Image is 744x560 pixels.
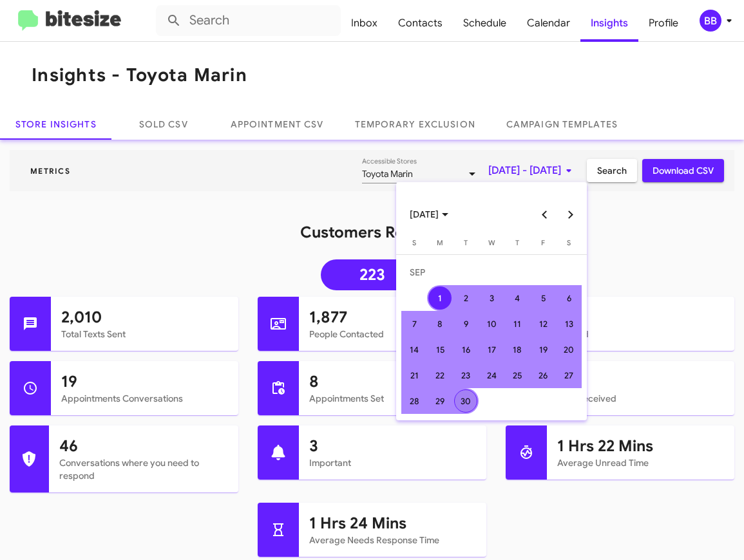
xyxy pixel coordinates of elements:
div: 21 [403,364,426,387]
div: 10 [480,312,503,335]
div: 18 [506,338,529,361]
button: Next month [558,201,584,227]
div: 1 [428,286,452,310]
td: September 25, 2025 [504,362,530,388]
th: Thursday [504,236,530,254]
div: 30 [454,389,477,413]
div: 15 [428,338,452,361]
td: September 8, 2025 [427,311,453,337]
th: Tuesday [453,236,479,254]
td: September 6, 2025 [556,285,582,311]
div: 22 [428,364,452,387]
div: 17 [480,338,503,361]
td: September 28, 2025 [401,388,427,414]
td: September 7, 2025 [401,311,427,337]
div: 5 [531,286,555,310]
td: September 20, 2025 [556,337,582,362]
span: [DATE] [410,203,448,226]
div: 9 [454,312,477,335]
td: September 29, 2025 [427,388,453,414]
div: 2 [454,286,477,310]
td: September 10, 2025 [479,311,504,337]
div: 3 [480,286,503,310]
th: Saturday [556,236,582,254]
td: September 19, 2025 [530,337,556,362]
div: 16 [454,338,477,361]
td: September 3, 2025 [479,285,504,311]
th: Sunday [401,236,427,254]
td: September 27, 2025 [556,362,582,388]
button: Previous month [532,201,558,227]
td: September 12, 2025 [530,311,556,337]
div: 4 [506,286,529,310]
td: September 24, 2025 [479,362,504,388]
div: 12 [531,312,555,335]
td: September 23, 2025 [453,362,479,388]
button: Choose month and year [399,201,459,227]
div: 19 [531,338,555,361]
div: 28 [403,389,426,413]
td: September 5, 2025 [530,285,556,311]
div: 20 [557,338,580,361]
div: 8 [428,312,452,335]
th: Friday [530,236,556,254]
div: 11 [506,312,529,335]
td: September 4, 2025 [504,285,530,311]
td: September 16, 2025 [453,337,479,362]
td: September 21, 2025 [401,362,427,388]
td: September 9, 2025 [453,311,479,337]
td: September 30, 2025 [453,388,479,414]
div: 29 [428,389,452,413]
th: Wednesday [479,236,504,254]
td: September 11, 2025 [504,311,530,337]
div: 6 [557,286,580,310]
td: September 14, 2025 [401,337,427,362]
div: 14 [403,338,426,361]
td: September 2, 2025 [453,285,479,311]
td: September 13, 2025 [556,311,582,337]
div: 7 [403,312,426,335]
td: September 26, 2025 [530,362,556,388]
div: 24 [480,364,503,387]
td: September 17, 2025 [479,337,504,362]
div: 26 [531,364,555,387]
div: 23 [454,364,477,387]
td: September 1, 2025 [427,285,453,311]
td: September 22, 2025 [427,362,453,388]
div: 27 [557,364,580,387]
td: September 18, 2025 [504,337,530,362]
td: SEP [401,259,582,285]
th: Monday [427,236,453,254]
div: 13 [557,312,580,335]
div: 25 [506,364,529,387]
td: September 15, 2025 [427,337,453,362]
